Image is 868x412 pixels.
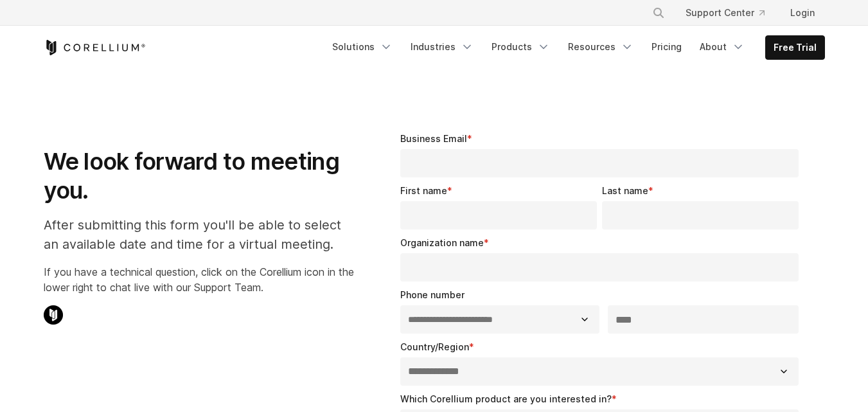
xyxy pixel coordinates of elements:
a: Login [780,1,825,24]
span: First name [400,185,447,196]
h1: We look forward to meeting you. [44,147,354,205]
a: Free Trial [766,36,824,59]
span: Organization name [400,237,484,248]
span: Phone number [400,289,465,300]
a: Solutions [324,35,400,58]
div: Navigation Menu [324,35,825,60]
a: Industries [403,35,481,58]
button: Search [647,1,670,24]
img: Corellium Chat Icon [44,305,63,325]
span: Business Email [400,133,467,144]
p: If you have a technical question, click on the Corellium icon in the lower right to chat live wit... [44,264,354,295]
span: Which Corellium product are you interested in? [400,393,612,404]
a: Pricing [644,35,689,58]
p: After submitting this form you'll be able to select an available date and time for a virtual meet... [44,215,354,254]
a: Support Center [675,1,775,24]
div: Navigation Menu [637,1,825,24]
a: Corellium Home [44,40,146,55]
a: Products [484,35,558,58]
a: About [692,35,752,58]
a: Resources [560,35,641,58]
span: Country/Region [400,341,469,352]
span: Last name [602,185,648,196]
